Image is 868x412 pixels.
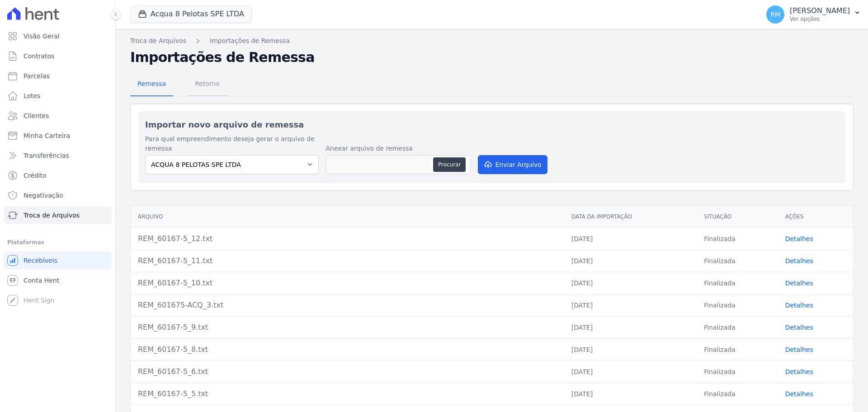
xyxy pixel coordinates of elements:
span: Lotes [24,91,41,100]
h2: Importar novo arquivo de remessa [145,118,839,131]
span: Minha Carteira [24,131,70,140]
td: Finalizada [697,250,778,272]
a: Negativação [4,186,112,204]
a: Lotes [4,87,112,105]
h2: Importações de Remessa [130,49,854,66]
label: Para qual empreendimento deseja gerar o arquivo de remessa [145,134,319,153]
div: REM_60167-5_11.txt [138,256,557,266]
nav: Breadcrumb [130,36,854,46]
div: REM_60167-5_9.txt [138,322,557,333]
td: Finalizada [697,316,778,338]
td: Finalizada [697,272,778,294]
td: [DATE] [564,360,697,383]
a: Remessa [130,73,173,96]
a: Crédito [4,166,112,185]
td: [DATE] [564,338,697,360]
th: Ações [778,206,853,228]
td: [DATE] [564,316,697,338]
span: Recebíveis [24,256,57,265]
div: Plataformas [7,237,108,248]
span: Visão Geral [24,32,60,41]
a: Parcelas [4,67,112,85]
p: Ver opções [790,15,850,23]
span: Clientes [24,111,49,120]
div: REM_60167-5_6.txt [138,366,557,377]
th: Arquivo [131,206,564,228]
span: Negativação [24,191,63,200]
td: Finalizada [697,294,778,316]
td: [DATE] [564,227,697,250]
a: Importações de Remessa [210,36,290,46]
button: Enviar Arquivo [478,155,547,174]
span: Troca de Arquivos [24,211,80,220]
a: Visão Geral [4,27,112,45]
a: Troca de Arquivos [130,36,186,46]
a: Detalhes [785,346,813,353]
div: REM_60167-5_5.txt [138,388,557,399]
a: Detalhes [785,390,813,398]
a: Conta Hent [4,271,112,289]
th: Situação [697,206,778,228]
a: Detalhes [785,279,813,287]
span: Contratos [24,52,54,61]
td: Finalizada [697,227,778,250]
span: Remessa [132,75,171,93]
td: Finalizada [697,338,778,360]
div: REM_60167-5_12.txt [138,233,557,244]
a: Detalhes [785,235,813,242]
span: Retorno [189,75,225,93]
button: RM [PERSON_NAME] Ver opções [759,2,868,27]
div: REM_60167-5_10.txt [138,278,557,289]
a: Detalhes [785,324,813,331]
div: REM_60167-5_8.txt [138,344,557,355]
a: Detalhes [785,302,813,309]
button: Procurar [433,157,466,172]
span: Crédito [24,171,47,180]
span: Transferências [24,151,69,160]
button: Acqua 8 Pelotas SPE LTDA [130,5,252,23]
a: Minha Carteira [4,127,112,145]
a: Transferências [4,147,112,165]
span: Parcelas [24,71,50,81]
th: Data da Importação [564,206,697,228]
td: Finalizada [697,360,778,383]
td: Finalizada [697,383,778,405]
a: Retorno [188,73,227,96]
a: Contratos [4,47,112,65]
a: Troca de Arquivos [4,206,112,224]
td: [DATE] [564,294,697,316]
a: Recebíveis [4,251,112,270]
label: Anexar arquivo de remessa [326,144,471,153]
span: Conta Hent [24,276,59,285]
p: [PERSON_NAME] [790,6,850,15]
td: [DATE] [564,383,697,405]
span: RM [770,11,780,18]
a: Detalhes [785,368,813,375]
div: REM_601675-ACQ_3.txt [138,300,557,311]
td: [DATE] [564,250,697,272]
td: [DATE] [564,272,697,294]
a: Detalhes [785,257,813,265]
a: Clientes [4,107,112,125]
